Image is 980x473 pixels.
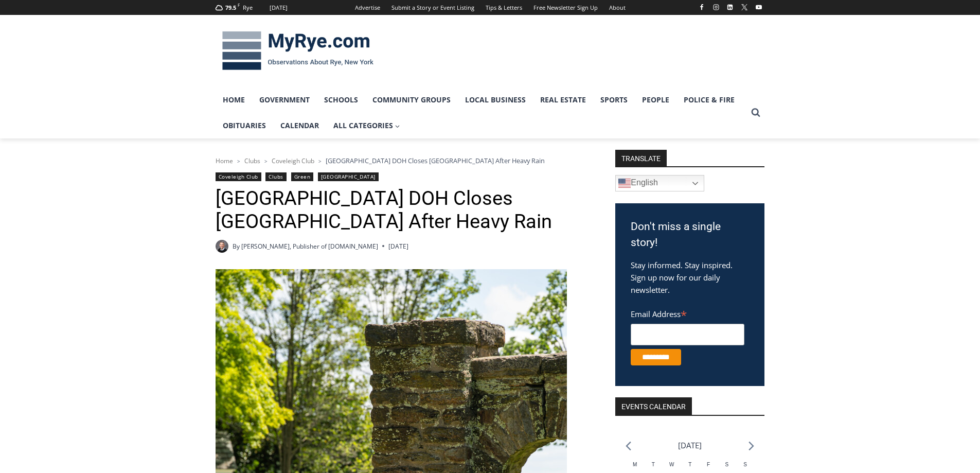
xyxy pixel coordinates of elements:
[388,241,408,251] time: [DATE]
[738,1,751,13] a: X
[244,156,260,165] a: Clubs
[243,3,253,12] div: Rye
[216,24,380,78] img: MyRye.com
[710,1,722,13] a: Instagram
[458,87,533,113] a: Local Business
[652,462,655,467] span: T
[265,172,287,181] a: Clubs
[241,242,378,251] a: [PERSON_NAME], Publisher of [DOMAIN_NAME]
[753,1,765,13] a: YouTube
[593,87,635,113] a: Sports
[318,172,379,181] a: [GEOGRAPHIC_DATA]
[615,175,704,191] a: English
[252,87,317,113] a: Government
[533,87,593,113] a: Real Estate
[626,441,631,451] a: Previous month
[225,4,236,11] span: 79.5
[365,87,458,113] a: Community Groups
[216,113,273,138] a: Obituaries
[318,157,322,165] span: >
[216,156,233,165] a: Home
[669,462,674,467] span: W
[725,462,728,467] span: S
[631,304,744,322] label: Email Address
[618,177,631,189] img: en
[233,241,240,251] span: By
[631,219,749,251] h3: Don't miss a single story!
[238,2,240,8] span: F
[216,87,746,139] nav: Primary Navigation
[615,397,692,415] h2: Events Calendar
[615,150,667,166] strong: TRANSLATE
[317,87,365,113] a: Schools
[272,156,314,165] a: Coveleigh Club
[707,462,710,467] span: F
[724,1,736,13] a: Linkedin
[631,259,749,296] p: Stay informed. Stay inspired. Sign up now for our daily newsletter.
[326,156,545,165] span: [GEOGRAPHIC_DATA] DOH Closes [GEOGRAPHIC_DATA] After Heavy Rain
[749,441,754,451] a: Next month
[270,3,288,12] div: [DATE]
[676,87,742,113] a: Police & Fire
[216,240,228,253] a: Author image
[635,87,676,113] a: People
[216,87,252,113] a: Home
[333,120,400,131] span: All Categories
[688,462,691,467] span: T
[216,155,589,166] nav: Breadcrumbs
[216,172,261,181] a: Coveleigh Club
[746,103,765,122] button: View Search Form
[326,113,407,138] a: All Categories
[273,113,326,138] a: Calendar
[678,439,702,452] li: [DATE]
[237,157,240,165] span: >
[216,187,589,234] h1: [GEOGRAPHIC_DATA] DOH Closes [GEOGRAPHIC_DATA] After Heavy Rain
[291,172,314,181] a: Green
[633,462,637,467] span: M
[743,462,747,467] span: S
[696,1,708,13] a: Facebook
[264,157,268,165] span: >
